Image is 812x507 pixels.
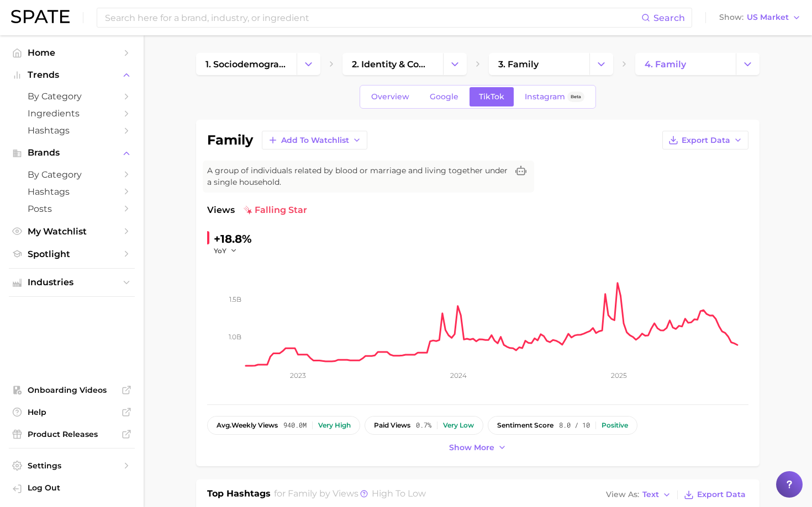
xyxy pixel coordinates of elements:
span: Search [653,13,685,23]
div: +18.8% [214,230,252,248]
div: Very high [318,421,351,429]
span: Settings [28,461,116,471]
span: A group of individuals related by blood or marriage and living together under a single household. [207,165,508,188]
a: Onboarding Videos [9,382,135,398]
a: Spotlight [9,246,135,263]
tspan: 2025 [611,371,627,380]
button: Industries [9,274,135,291]
h1: Top Hashtags [207,487,271,503]
abbr: average [217,421,231,429]
span: Posts [28,204,116,214]
span: Show [719,14,744,20]
span: Beta [571,92,581,102]
span: Text [642,492,659,498]
span: Export Data [697,490,746,499]
button: sentiment score8.0 / 10Positive [488,416,637,435]
img: SPATE [11,10,70,23]
span: YoY [214,246,226,255]
a: by Category [9,166,135,183]
span: sentiment score [497,421,553,429]
img: falling star [244,206,252,215]
span: Hashtags [28,125,116,136]
span: Industries [28,277,116,287]
span: high to low [372,488,426,499]
button: ShowUS Market [716,10,804,25]
span: by Category [28,169,116,180]
button: paid views0.7%Very low [365,416,483,435]
tspan: 1.0b [229,333,241,341]
span: Onboarding Videos [28,385,116,395]
a: 2. identity & community [342,53,443,75]
button: Add to Watchlist [262,131,367,150]
span: 8.0 / 10 [559,421,590,429]
h1: family [207,134,253,147]
span: falling star [244,204,307,217]
a: Overview [362,87,419,106]
tspan: 2024 [450,371,467,380]
span: 940.0m [283,421,307,429]
span: by Category [28,91,116,102]
span: Overview [371,92,409,102]
a: Help [9,404,135,420]
a: TikTok [470,87,514,106]
span: Spotlight [28,249,116,259]
span: family [288,488,317,499]
button: Change Category [736,53,760,75]
a: Settings [9,457,135,474]
span: US Market [747,14,789,20]
button: Trends [9,67,135,83]
a: Ingredients [9,105,135,122]
button: Export Data [662,131,748,150]
span: Ingredients [28,108,116,119]
span: paid views [374,421,410,429]
a: Home [9,44,135,61]
tspan: 2023 [290,371,306,380]
span: Export Data [682,136,730,145]
button: Change Category [589,53,613,75]
a: Log out. Currently logged in with e-mail rsmall@hunterpr.com. [9,479,135,498]
span: View As [606,492,639,498]
a: by Category [9,88,135,105]
button: Change Category [443,53,467,75]
span: Product Releases [28,429,116,439]
span: Google [430,92,458,102]
span: Help [28,407,116,417]
span: TikTok [479,92,504,102]
span: Home [28,47,116,58]
a: Posts [9,200,135,217]
span: 2. identity & community [352,59,434,70]
button: avg.weekly views940.0mVery high [207,416,360,435]
span: Instagram [525,92,565,102]
input: Search here for a brand, industry, or ingredient [104,8,641,27]
h2: for by Views [274,487,426,503]
a: Hashtags [9,122,135,139]
span: Hashtags [28,186,116,197]
button: Brands [9,145,135,161]
a: My Watchlist [9,223,135,240]
button: Change Category [297,53,320,75]
div: Positive [602,421,628,429]
span: 1. sociodemographic insights [205,59,287,70]
span: Add to Watchlist [281,136,349,145]
tspan: 1.5b [229,295,241,303]
div: Very low [443,421,474,429]
span: weekly views [217,421,278,429]
a: Google [420,87,468,106]
span: 3. family [498,59,539,70]
button: Export Data [681,487,748,503]
span: My Watchlist [28,226,116,237]
span: Log Out [28,483,126,493]
button: YoY [214,246,238,255]
span: Trends [28,70,116,80]
a: Product Releases [9,426,135,442]
span: Brands [28,148,116,158]
a: 3. family [489,53,589,75]
a: Hashtags [9,183,135,200]
span: Show more [449,443,494,452]
span: Views [207,204,235,217]
button: Show more [446,440,509,455]
button: View AsText [603,488,674,502]
span: 0.7% [416,421,431,429]
span: 4. family [645,59,686,70]
a: 4. family [635,53,736,75]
